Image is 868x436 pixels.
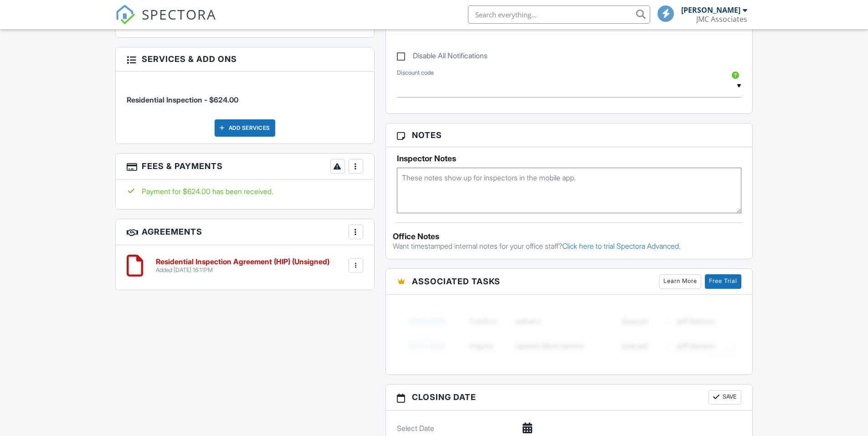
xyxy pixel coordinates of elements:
[116,154,374,180] h3: Fees & Payments
[397,154,742,163] h5: Inspector Notes
[386,123,753,147] h3: Notes
[412,275,500,287] span: Associated Tasks
[115,5,135,25] img: The Best Home Inspection Software - Spectora
[412,391,476,403] span: Closing date
[681,5,740,15] div: [PERSON_NAME]
[156,267,329,274] div: Added [DATE] 16:11PM
[127,95,238,104] span: Residential Inspection - $624.00
[705,274,741,289] a: Free Trial
[215,119,275,137] div: Add Services
[659,274,701,289] a: Learn More
[116,47,374,71] h3: Services & Add ons
[116,219,374,245] h3: Agreements
[562,241,681,251] a: Click here to trial Spectora Advanced.
[397,302,742,365] img: blurred-tasks-251b60f19c3f713f9215ee2a18cbf2105fc2d72fcd585247cf5e9ec0c957c1dd.png
[393,241,746,251] p: Want timestamped internal notes for your office staff?
[393,232,746,241] div: Office Notes
[397,51,488,63] label: Disable All Notifications
[156,258,329,274] a: Residential Inspection Agreement (HIP) (Unsigned) Added [DATE] 16:11PM
[468,5,650,24] input: Search everything...
[696,15,747,24] div: JMC Associates
[397,69,434,77] label: Discount code
[127,186,363,196] div: Payment for $624.00 has been received.
[709,390,741,405] button: Save
[142,5,216,24] span: SPECTORA
[156,258,329,266] h6: Residential Inspection Agreement (HIP) (Unsigned)
[115,12,216,31] a: SPECTORA
[127,78,363,112] li: Service: Residential Inspection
